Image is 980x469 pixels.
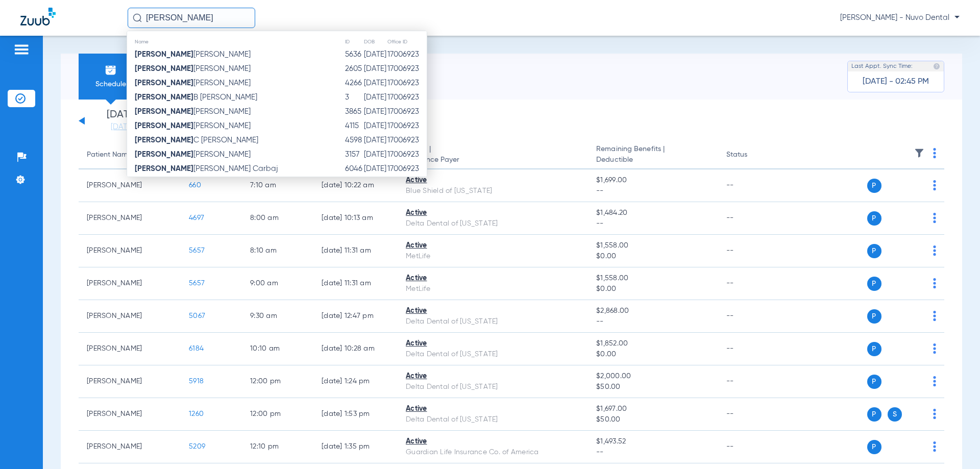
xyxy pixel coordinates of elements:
[363,162,387,176] td: [DATE]
[135,136,193,144] strong: [PERSON_NAME]
[13,43,30,56] img: hamburger-icon
[933,148,936,158] img: group-dot-blue.svg
[135,65,251,72] span: [PERSON_NAME]
[933,409,936,419] img: group-dot-blue.svg
[406,447,580,458] div: Guardian Life Insurance Co. of America
[345,62,363,76] td: 2605
[387,105,427,119] td: 17006923
[135,79,193,87] strong: [PERSON_NAME]
[596,251,709,262] span: $0.00
[406,349,580,360] div: Delta Dental of [US_STATE]
[718,431,787,463] td: --
[933,311,936,321] img: group-dot-blue.svg
[588,141,718,169] th: Remaining Benefits |
[345,47,363,62] td: 5636
[406,316,580,327] div: Delta Dental of [US_STATE]
[867,407,881,422] span: P
[387,162,427,176] td: 17006923
[406,240,580,251] div: Active
[135,79,251,87] span: [PERSON_NAME]
[596,382,709,392] span: $50.00
[840,13,960,23] span: [PERSON_NAME] - Nuvo Dental
[933,278,936,288] img: group-dot-blue.svg
[91,122,153,132] a: [DATE]
[933,376,936,386] img: group-dot-blue.svg
[596,155,709,165] span: Deductible
[128,8,255,28] input: Search for patients
[718,365,787,398] td: --
[596,316,709,327] span: --
[933,213,936,223] img: group-dot-blue.svg
[189,378,204,385] span: 5918
[363,36,387,47] th: DOB
[313,431,398,463] td: [DATE] 1:35 PM
[363,62,387,76] td: [DATE]
[363,147,387,162] td: [DATE]
[387,62,427,76] td: 17006923
[242,431,313,463] td: 12:10 PM
[596,371,709,382] span: $2,000.00
[718,141,787,169] th: Status
[406,414,580,425] div: Delta Dental of [US_STATE]
[345,162,363,176] td: 6046
[596,338,709,349] span: $1,852.00
[718,398,787,431] td: --
[363,105,387,119] td: [DATE]
[387,119,427,133] td: 17006923
[596,240,709,251] span: $1,558.00
[79,169,181,202] td: [PERSON_NAME]
[20,8,56,26] img: Zuub Logo
[135,165,193,172] strong: [PERSON_NAME]
[189,410,204,417] span: 1260
[345,133,363,147] td: 4598
[79,365,181,398] td: [PERSON_NAME]
[596,208,709,218] span: $1,484.20
[135,51,193,58] strong: [PERSON_NAME]
[863,77,929,87] span: [DATE] - 02:45 PM
[189,182,201,189] span: 660
[914,148,924,158] img: filter.svg
[79,431,181,463] td: [PERSON_NAME]
[79,267,181,300] td: [PERSON_NAME]
[596,447,709,458] span: --
[189,312,205,319] span: 5067
[387,76,427,90] td: 17006923
[313,365,398,398] td: [DATE] 1:24 PM
[867,342,881,356] span: P
[596,404,709,414] span: $1,697.00
[718,300,787,333] td: --
[313,398,398,431] td: [DATE] 1:53 PM
[718,169,787,202] td: --
[86,79,135,89] span: Schedule
[135,108,251,115] span: [PERSON_NAME]
[596,273,709,284] span: $1,558.00
[189,214,204,221] span: 4697
[135,151,251,158] span: [PERSON_NAME]
[406,436,580,447] div: Active
[313,300,398,333] td: [DATE] 12:47 PM
[345,90,363,105] td: 3
[718,202,787,235] td: --
[718,267,787,300] td: --
[135,108,193,115] strong: [PERSON_NAME]
[867,244,881,258] span: P
[79,398,181,431] td: [PERSON_NAME]
[596,436,709,447] span: $1,493.52
[387,36,427,47] th: Office ID
[87,150,173,160] div: Patient Name
[398,141,588,169] th: Status |
[242,267,313,300] td: 9:00 AM
[929,420,980,469] div: Chat Widget
[363,76,387,90] td: [DATE]
[596,414,709,425] span: $50.00
[313,267,398,300] td: [DATE] 11:31 AM
[105,64,117,76] img: Schedule
[888,407,902,422] span: S
[387,176,427,190] td: 17006923
[135,151,193,158] strong: [PERSON_NAME]
[387,147,427,162] td: 17006923
[596,284,709,294] span: $0.00
[933,245,936,256] img: group-dot-blue.svg
[345,119,363,133] td: 4115
[596,175,709,186] span: $1,699.00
